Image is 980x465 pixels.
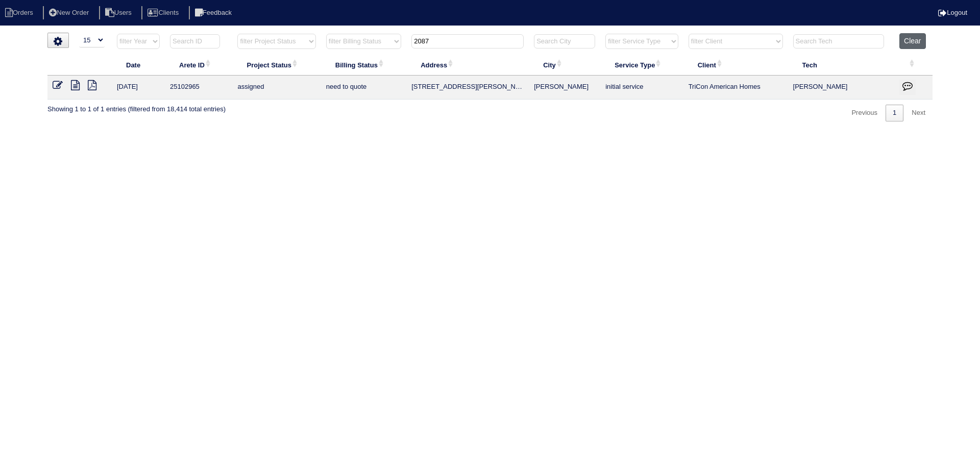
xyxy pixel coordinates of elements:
[683,54,788,76] th: Client: activate to sort column ascending
[141,9,187,16] a: Clients
[886,105,903,121] a: 1
[600,54,683,76] th: Service Type: activate to sort column ascending
[600,76,683,100] td: initial service
[141,6,187,20] li: Clients
[529,54,600,76] th: City: activate to sort column ascending
[894,54,933,76] th: : activate to sort column ascending
[321,54,406,76] th: Billing Status: activate to sort column ascending
[43,9,97,16] a: New Order
[232,76,321,100] td: assigned
[99,6,140,20] li: Users
[406,76,529,100] td: [STREET_ADDRESS][PERSON_NAME]
[112,76,165,100] td: [DATE]
[844,105,885,121] a: Previous
[534,34,595,48] input: Search City
[170,34,220,48] input: Search ID
[99,9,140,16] a: Users
[411,34,524,48] input: Search Address
[112,54,165,76] th: Date
[165,76,232,100] td: 25102965
[788,76,895,100] td: [PERSON_NAME]
[938,9,967,16] a: Logout
[793,34,884,48] input: Search Tech
[529,76,600,100] td: [PERSON_NAME]
[899,33,925,49] button: Clear
[189,6,240,20] li: Feedback
[406,54,529,76] th: Address: activate to sort column ascending
[232,54,321,76] th: Project Status: activate to sort column ascending
[788,54,895,76] th: Tech
[47,100,226,114] div: Showing 1 to 1 of 1 entries (filtered from 18,414 total entries)
[43,6,97,20] li: New Order
[165,54,232,76] th: Arete ID: activate to sort column ascending
[321,76,406,100] td: need to quote
[904,105,933,121] a: Next
[683,76,788,100] td: TriCon American Homes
